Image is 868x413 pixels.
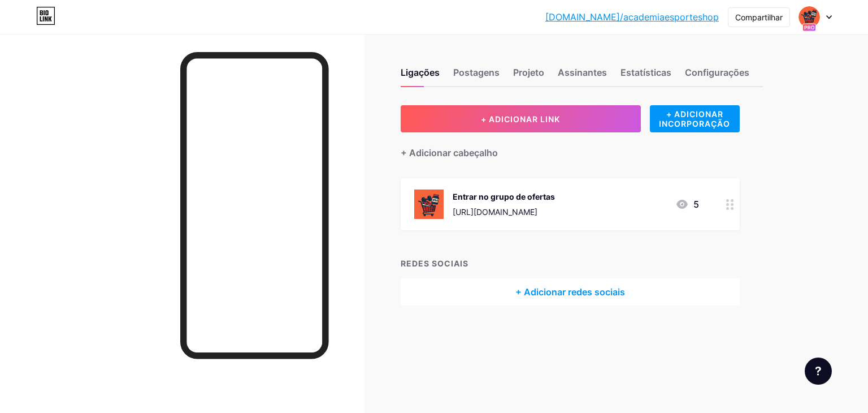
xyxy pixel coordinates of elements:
img: Entrar no grupo de ofertas [414,190,444,219]
font: + ADICIONAR INCORPORAÇÃO [659,109,730,128]
font: Configurações [685,67,749,78]
font: REDES SOCIAIS [401,259,468,268]
img: academiaesporteshop [798,6,820,28]
font: [URL][DOMAIN_NAME] [453,207,537,217]
font: + Adicionar cabeçalho [401,147,498,158]
font: Projeto [513,67,544,78]
font: + Adicionar redes sociais [515,286,625,298]
font: Postagens [453,67,500,78]
font: [DOMAIN_NAME]/academiaesporteshop [545,11,719,23]
font: + ADICIONAR LINK [481,114,560,124]
font: 5 [693,199,699,210]
button: + ADICIONAR LINK [401,105,641,132]
font: Estatísticas [620,67,671,78]
font: Compartilhar [735,12,783,22]
a: [DOMAIN_NAME]/academiaesporteshop [545,10,719,24]
font: Entrar no grupo de ofertas [453,192,555,201]
font: Ligações [401,67,440,78]
font: Assinantes [558,67,607,78]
